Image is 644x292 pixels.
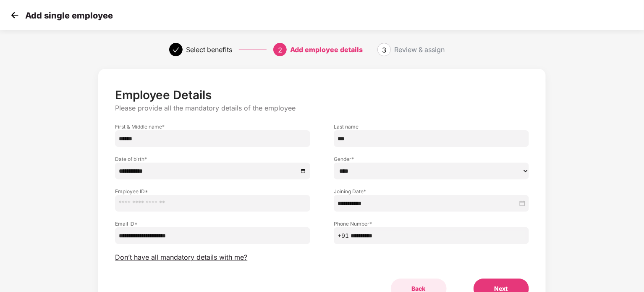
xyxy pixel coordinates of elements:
[8,9,21,21] img: svg+xml;base64,PHN2ZyB4bWxucz0iaHR0cDovL3d3dy53My5vcmcvMjAwMC9zdmciIHdpZHRoPSIzMCIgaGVpZ2h0PSIzMC...
[338,231,349,240] span: +91
[115,220,310,227] label: Email ID
[290,43,363,56] div: Add employee details
[25,11,113,21] p: Add single employee
[173,47,179,53] span: check
[278,46,282,54] span: 2
[394,43,445,56] div: Review & assign
[334,188,529,195] label: Joining Date
[115,104,529,113] p: Please provide all the mandatory details of the employee
[334,220,529,227] label: Phone Number
[186,43,232,56] div: Select benefits
[115,88,529,102] p: Employee Details
[115,188,310,195] label: Employee ID
[115,123,310,130] label: First & Middle name
[115,155,310,163] label: Date of birth
[115,253,247,262] span: Don’t have all mandatory details with me?
[382,46,386,54] span: 3
[334,123,529,130] label: Last name
[334,155,529,163] label: Gender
